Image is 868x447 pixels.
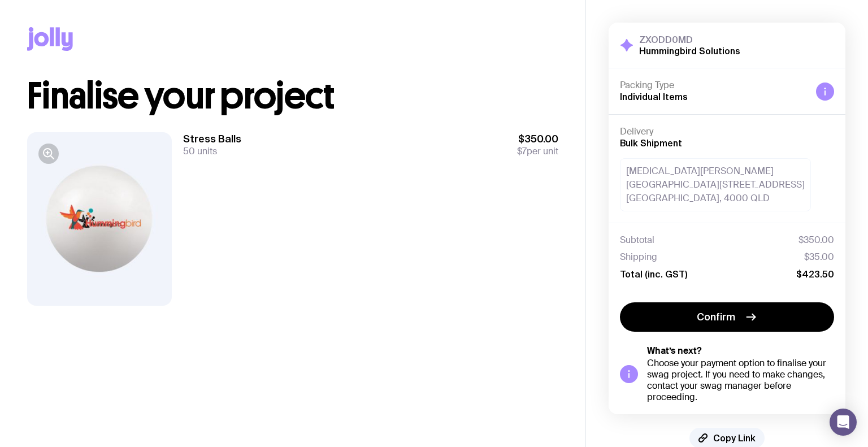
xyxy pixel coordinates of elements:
span: Copy Link [713,432,756,444]
div: Open Intercom Messenger [830,409,857,436]
h2: Hummingbird Solutions [639,45,740,57]
span: Individual Items [620,92,688,102]
span: $423.50 [796,268,834,280]
div: [MEDICAL_DATA][PERSON_NAME] [GEOGRAPHIC_DATA][STREET_ADDRESS] [GEOGRAPHIC_DATA], 4000 QLD [620,158,811,211]
h1: Finalise your project [27,78,558,114]
span: Confirm [697,310,735,324]
span: Shipping [620,251,657,263]
span: $350.00 [517,132,558,146]
div: Choose your payment option to finalise your swag project. If you need to make changes, contact yo... [647,358,834,403]
button: Confirm [620,302,834,332]
span: 50 units [183,145,217,157]
span: $7 [517,145,527,157]
h5: What’s next? [647,345,834,357]
span: Bulk Shipment [620,138,682,148]
span: Total (inc. GST) [620,268,687,280]
h3: Stress Balls [183,132,241,146]
h3: ZXODD0MD [639,34,740,45]
span: per unit [517,146,558,157]
h4: Delivery [620,126,834,137]
span: $350.00 [798,235,834,246]
span: $35.00 [804,251,834,263]
h4: Packing Type [620,80,807,91]
span: Subtotal [620,235,654,246]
